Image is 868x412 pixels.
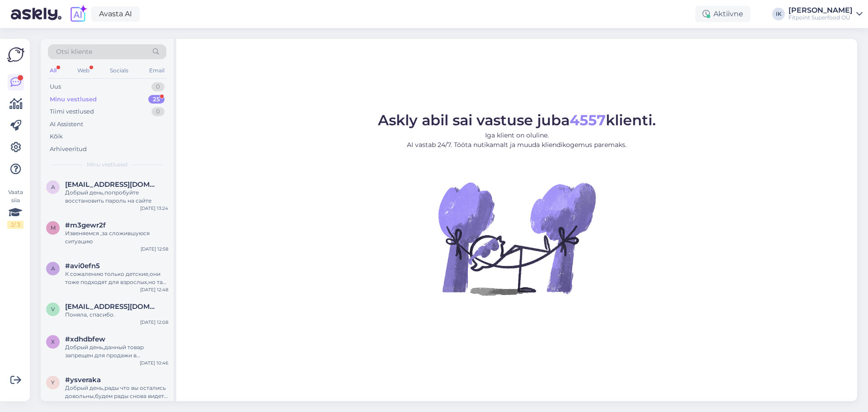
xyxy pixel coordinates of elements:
[50,82,61,91] div: Uus
[140,205,168,212] div: [DATE] 13:24
[140,286,168,293] div: [DATE] 12:48
[65,311,168,319] div: Поняла, спасибо.
[141,246,168,252] div: [DATE] 12:58
[51,379,55,386] span: y
[50,145,87,154] div: Arhiveeritud
[788,7,853,14] div: [PERSON_NAME]
[51,306,55,313] span: v
[65,221,106,229] span: #m3gewr2f
[65,262,100,270] span: #avi0efn5
[69,5,88,24] img: explore-ai
[147,65,166,76] div: Email
[65,343,168,360] div: Добрый день,данный товар запрещен для продажи в [GEOGRAPHIC_DATA]
[51,338,55,345] span: x
[50,132,63,141] div: Kõik
[65,270,168,286] div: К сожалению только детские,они тоже подходят для взрослых,но там надо увеличивать колличество кон...
[65,189,168,205] div: Добрый день,попробуйте восстановить пароль на сайте
[48,65,58,76] div: All
[772,8,785,20] div: IK
[50,107,94,116] div: Tiimi vestlused
[7,46,24,63] img: Askly Logo
[65,376,101,384] span: #ysveraka
[51,265,55,272] span: a
[788,7,863,21] a: [PERSON_NAME]Fitpoint Superfood OÜ
[140,319,168,326] div: [DATE] 12:08
[378,111,656,129] span: Askly abil sai vastuse juba klienti.
[140,360,168,366] div: [DATE] 10:46
[50,95,97,104] div: Minu vestlused
[65,180,159,189] span: anneli.peltser@gmail.com
[695,6,750,22] div: Aktiivne
[51,184,55,190] span: a
[50,120,83,129] div: AI Assistent
[91,6,140,22] a: Avasta AI
[51,224,56,231] span: m
[87,161,127,169] span: Minu vestlused
[56,47,92,57] span: Otsi kliente
[65,384,168,400] div: Добрый день,рады что вы остались довольны,будем рады снова видеть вас нашим клиентом
[148,95,165,104] div: 25
[151,82,165,91] div: 0
[378,131,656,150] p: Iga klient on oluline. AI vastab 24/7. Tööta nutikamalt ja muuda kliendikogemus paremaks.
[75,65,91,76] div: Web
[65,335,105,343] span: #xdhdbfew
[7,188,24,229] div: Vaata siia
[108,65,130,76] div: Socials
[435,157,598,320] img: No Chat active
[788,14,853,21] div: Fitpoint Superfood OÜ
[151,107,165,116] div: 0
[65,303,159,311] span: vikfri65@gmail.com
[570,111,606,129] b: 4557
[65,229,168,246] div: Извеняемся ,за сложившуюся ситуацию
[7,221,24,229] div: 2 / 3
[140,400,168,407] div: [DATE] 10:02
